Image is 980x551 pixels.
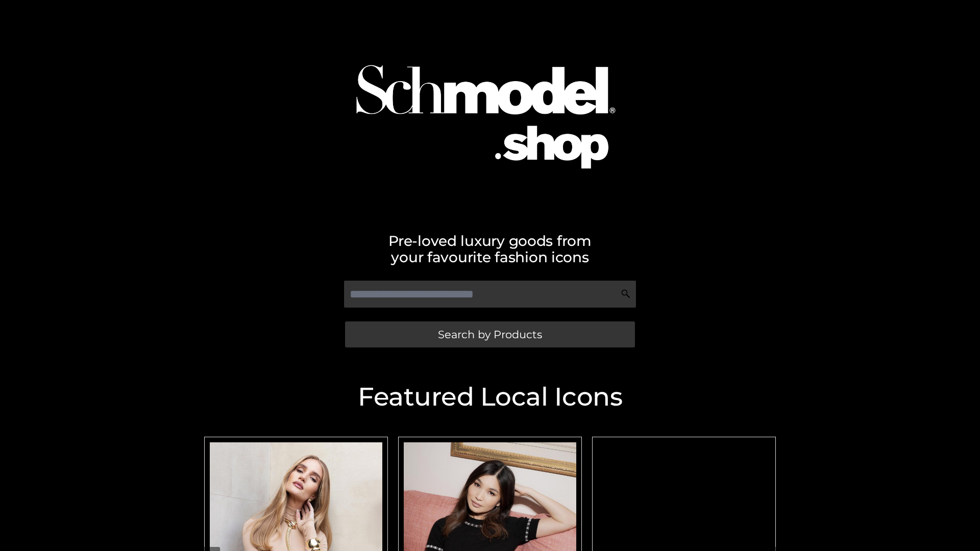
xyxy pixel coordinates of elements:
[438,329,542,340] span: Search by Products
[199,384,781,410] h2: Featured Local Icons​
[621,289,631,299] img: Search Icon
[345,321,635,347] a: Search by Products
[199,233,781,265] h2: Pre-loved luxury goods from your favourite fashion icons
